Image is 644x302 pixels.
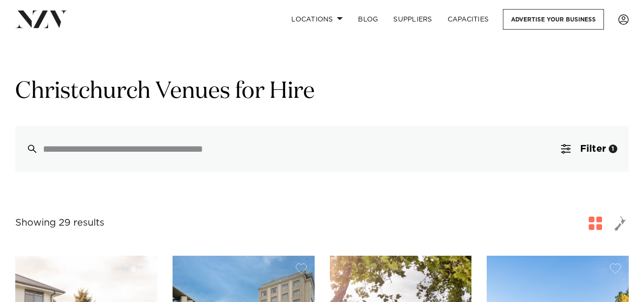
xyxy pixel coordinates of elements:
[550,126,629,172] button: Filter1
[609,145,617,153] div: 1
[15,10,67,28] img: nzv-logo.png
[503,9,604,30] a: Advertise your business
[580,144,606,154] span: Filter
[440,9,497,30] a: Capacities
[386,9,440,30] a: SUPPLIERS
[350,9,386,30] a: BLOG
[15,216,104,230] div: Showing 29 results
[284,9,350,30] a: Locations
[15,77,629,107] h1: Christchurch Venues for Hire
